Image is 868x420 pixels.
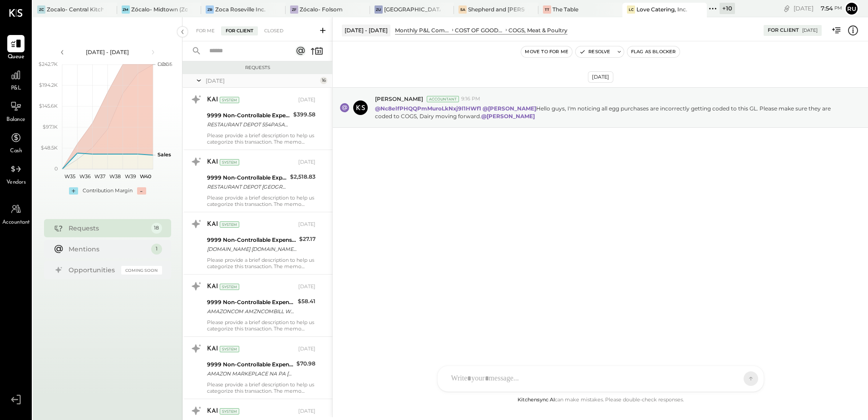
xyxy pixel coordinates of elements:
[54,165,58,172] text: 0
[299,235,316,244] div: $27.17
[69,48,146,56] div: [DATE] - [DATE]
[207,120,291,129] div: RESTAURANT DEPOT 554PASADENA [GEOGRAPHIC_DATA][PERSON_NAME]-72057-00325896 [PHONE_NUMBER] RESTAUR...
[207,360,294,369] div: 9999 Non-Controllable Expenses:Other Income and Expenses:To Be Classified P&L
[794,4,842,13] div: [DATE]
[39,82,58,88] text: $194.2K
[206,5,214,14] div: ZR
[468,5,525,13] div: Shepherd and [PERSON_NAME]
[6,116,25,124] span: Balance
[11,85,21,93] span: P&L
[0,200,31,227] a: Accountant
[636,5,687,13] div: Love Catering, Inc.
[158,61,171,67] text: Labor
[220,97,239,103] div: System
[206,77,318,85] div: [DATE]
[215,5,266,13] div: Zoca Roseville Inc.
[220,408,239,415] div: System
[298,96,316,104] div: [DATE]
[158,151,171,158] text: Sales
[782,4,791,13] div: copy link
[768,27,799,34] div: For Client
[47,5,104,13] div: Zocalo- Central Kitchen (Commissary)
[207,319,316,332] div: Please provide a brief description to help us categorize this transaction. The memo might be help...
[543,5,551,14] div: TT
[192,26,219,35] div: For Me
[207,235,296,245] div: 9999 Non-Controllable Expenses:Other Income and Expenses:To Be Classified P&L
[69,224,147,233] div: Requests
[122,5,130,14] div: ZM
[342,25,390,36] div: [DATE] - [DATE]
[0,98,31,124] a: Balance
[207,257,316,270] div: Please provide a brief description to help us categorize this transaction. The memo might be help...
[375,95,423,103] span: [PERSON_NAME]
[131,5,188,13] div: Zócalo- Midtown (Zoca Inc.)
[588,71,613,83] div: [DATE]
[300,5,343,13] div: Zócalo- Folsom
[121,266,162,275] div: Coming Soon
[43,124,58,130] text: $97.1K
[6,179,26,187] span: Vendors
[627,5,635,14] div: LC
[69,187,78,195] div: +
[427,96,459,102] div: Accountant
[207,345,218,354] div: KAI
[207,95,218,105] div: KAI
[483,105,536,112] strong: @[PERSON_NAME]
[207,282,218,291] div: KAI
[298,221,316,228] div: [DATE]
[69,245,147,254] div: Mentions
[207,407,218,416] div: KAI
[521,46,572,57] button: Move to for me
[83,187,133,195] div: Contribution Margin
[220,221,239,228] div: System
[2,219,30,227] span: Accountant
[207,195,316,207] div: Please provide a brief description to help us categorize this transaction. The memo might be help...
[151,223,162,234] div: 18
[207,307,295,316] div: AMAZONCOM AMZNCOMBILL WA [PERSON_NAME]-72057-475UYK7PV4Q MERCHANDISE [DOMAIN_NAME] [DOMAIN_NAME][...
[10,147,22,155] span: Cash
[124,173,136,180] text: W39
[384,5,441,13] div: [GEOGRAPHIC_DATA]
[298,283,316,290] div: [DATE]
[207,132,316,145] div: Please provide a brief description to help us categorize this transaction. The memo might be help...
[207,245,296,254] div: [DOMAIN_NAME] [DOMAIN_NAME][URL] WA XXXX3006
[298,159,316,166] div: [DATE]
[69,265,117,275] div: Opportunities
[298,345,316,353] div: [DATE]
[151,244,162,255] div: 1
[375,105,837,120] p: Hello guys, I'm noticing all egg purchases are incorrectly getting coded to this GL. Please make ...
[220,346,239,352] div: System
[79,173,90,180] text: W36
[0,129,31,155] a: Cash
[720,3,735,14] div: + 10
[298,297,316,306] div: $58.41
[296,359,316,368] div: $70.98
[802,27,818,34] div: [DATE]
[207,173,287,182] div: 9999 Non-Controllable Expenses:Other Income and Expenses:To Be Classified P&L
[207,111,291,120] div: 9999 Non-Controllable Expenses:Other Income and Expenses:To Be Classified P&L
[627,46,680,57] button: Flag as Blocker
[459,5,467,14] div: Sa
[455,26,504,34] div: COST OF GOODS SOLD (COGS)
[109,173,121,180] text: W38
[207,381,316,394] div: Please provide a brief description to help us categorize this transaction. The memo might be help...
[461,95,480,103] span: 9:16 PM
[137,187,146,195] div: -
[8,53,25,61] span: Queue
[207,158,218,167] div: KAI
[207,182,287,191] div: RESTAURANT DEPOT [GEOGRAPHIC_DATA][PERSON_NAME]-71091-E5JHW4ED 000641198 91107 RESTAURANT DEPOT [...
[41,145,58,151] text: $48.5K
[375,105,481,112] strong: @Nc8elfPHQQPmMuroLkNxj9l1HWf1
[481,113,535,120] strong: @[PERSON_NAME]
[375,5,383,14] div: ZU
[220,284,239,290] div: System
[508,26,567,34] div: COGS, Meat & Poultry
[207,369,294,378] div: AMAZON MARKEPLACE NA PA [PERSON_NAME]-71075-7B7P77ADK74 MERCHANDISE AMAZON MARKETPLACE NA PA [DOM...
[139,173,151,180] text: W40
[293,110,316,119] div: $399.58
[39,103,58,109] text: $145.6K
[94,173,105,180] text: W37
[395,26,450,34] div: Monthly P&L Comparison
[207,220,218,229] div: KAI
[844,1,859,16] button: Ru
